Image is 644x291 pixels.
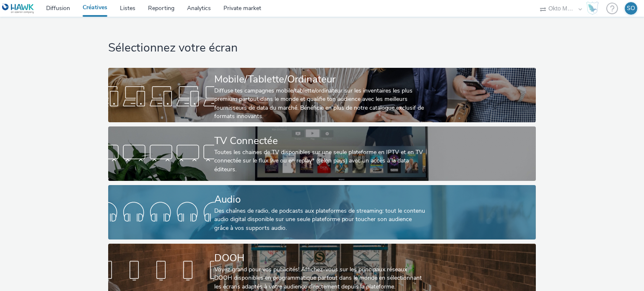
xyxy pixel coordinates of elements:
div: Diffuse tes campagnes mobile/tablette/ordinateur sur les inventaires les plus premium partout dan... [214,87,426,121]
div: Audio [214,192,426,207]
div: Des chaînes de radio, de podcasts aux plateformes de streaming: tout le contenu audio digital dis... [214,207,426,232]
div: Voyez grand pour vos publicités! Affichez-vous sur les principaux réseaux DOOH disponibles en pro... [214,265,426,291]
a: TV ConnectéeToutes les chaines de TV disponibles sur une seule plateforme en IPTV et en TV connec... [108,126,535,181]
img: undefined Logo [2,3,34,14]
div: Toutes les chaines de TV disponibles sur une seule plateforme en IPTV et en TV connectée sur le f... [214,148,426,174]
div: Mobile/Tablette/Ordinateur [214,72,426,87]
div: TV Connectée [214,134,426,148]
a: Mobile/Tablette/OrdinateurDiffuse tes campagnes mobile/tablette/ordinateur sur les inventaires le... [108,68,535,122]
a: AudioDes chaînes de radio, de podcasts aux plateformes de streaming: tout le contenu audio digita... [108,185,535,239]
h1: Sélectionnez votre écran [108,40,535,56]
a: Hawk Academy [586,2,602,15]
div: DOOH [214,251,426,265]
img: Hawk Academy [586,2,599,15]
div: SO [627,2,635,15]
